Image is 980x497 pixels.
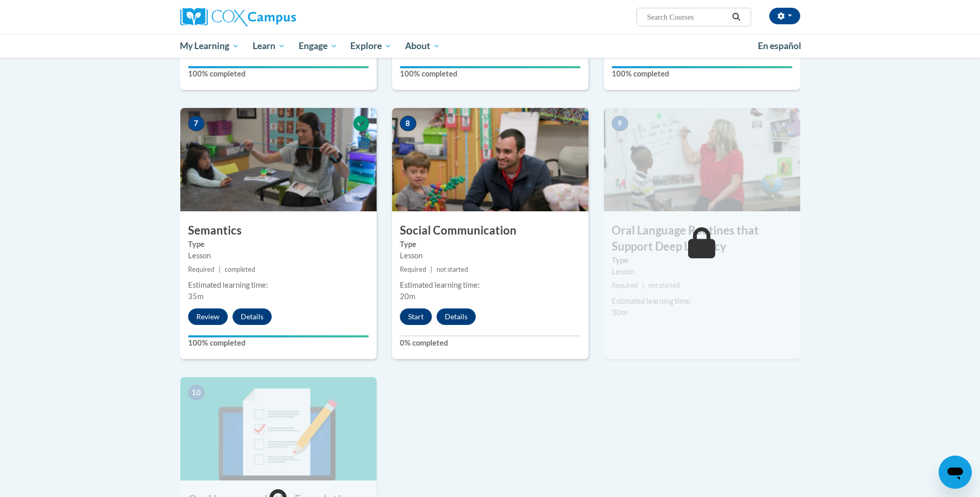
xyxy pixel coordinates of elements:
[225,266,255,273] span: completed
[188,66,369,68] div: Your progress
[612,308,627,317] span: 30m
[392,108,588,211] img: Course Image
[400,250,581,261] div: Lesson
[400,337,581,349] label: 0% completed
[612,282,638,289] span: Required
[398,34,447,58] a: About
[188,308,228,325] button: Review
[392,223,588,239] h3: Social Communication
[612,116,628,131] span: 9
[188,337,369,349] label: 100% completed
[180,223,377,239] h3: Semantics
[751,35,808,57] a: En español
[188,68,369,80] label: 100% completed
[188,266,214,273] span: Required
[232,308,272,325] button: Details
[400,279,581,291] div: Estimated learning time:
[253,40,285,52] span: Learn
[612,66,792,68] div: Your progress
[769,8,800,24] button: Account Settings
[604,223,800,255] h3: Oral Language Routines that Support Deep Literacy
[219,266,221,273] span: |
[188,335,369,337] div: Your progress
[646,11,728,23] input: Search Courses
[437,308,476,325] button: Details
[188,250,369,261] div: Lesson
[188,385,205,400] span: 10
[188,116,205,131] span: 7
[648,282,680,289] span: not started
[180,377,377,480] img: Course Image
[188,292,204,301] span: 35m
[430,266,432,273] span: |
[344,34,398,58] a: Explore
[180,8,377,26] a: Cox Campus
[604,108,800,211] img: Course Image
[642,282,644,289] span: |
[612,255,792,266] label: Type
[400,116,416,131] span: 8
[400,68,581,80] label: 100% completed
[758,40,801,51] span: En español
[728,11,744,23] button: Search
[400,292,415,301] span: 20m
[612,296,792,307] div: Estimated learning time:
[939,456,972,489] iframe: Button to launch messaging window
[400,66,581,68] div: Your progress
[188,279,369,291] div: Estimated learning time:
[188,239,369,250] label: Type
[612,266,792,277] div: Lesson
[180,8,296,26] img: Cox Campus
[165,34,816,58] div: Main menu
[180,40,239,52] span: My Learning
[612,68,792,80] label: 100% completed
[292,34,344,58] a: Engage
[299,40,337,52] span: Engage
[400,266,426,273] span: Required
[400,308,432,325] button: Start
[405,40,440,52] span: About
[180,108,377,211] img: Course Image
[174,34,246,58] a: My Learning
[350,40,392,52] span: Explore
[437,266,468,273] span: not started
[400,239,581,250] label: Type
[246,34,292,58] a: Learn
